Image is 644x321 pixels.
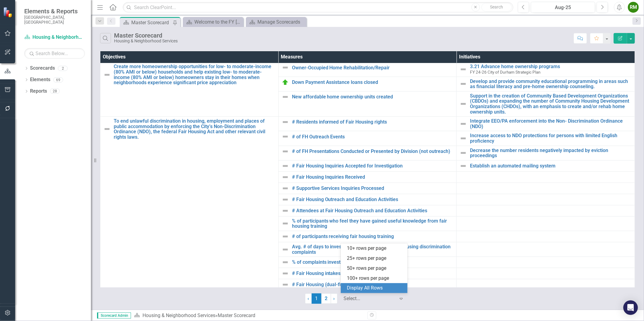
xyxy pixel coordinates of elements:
[278,160,457,171] td: Double-Click to Edit Right Click for Context Menu
[278,194,457,205] td: Double-Click to Edit Right Click for Context Menu
[347,285,404,292] div: Display All Rows
[292,244,454,255] a: Avg. # of days to investigate and issue finding for housing discrimination complaints
[292,271,454,276] a: # Fair Housing intakes, inquiries, supporting services
[278,131,457,146] td: Double-Click to Edit Right Click for Context Menu
[282,196,289,203] img: Not Defined
[247,18,305,26] a: Manage Scorecards
[278,231,457,242] td: Double-Click to Edit Right Click for Context Menu
[457,146,635,160] td: Double-Click to Edit Right Click for Context Menu
[292,65,454,71] a: Owner-Occupied Home Rehabilitation/Repair
[58,66,68,71] div: 2
[184,18,242,26] a: Welcome to the FY [DATE]-[DATE] Strategic Plan Landing Page!
[278,91,457,116] td: Double-Click to Edit Right Click for Context Menu
[347,255,404,262] div: 25+ rows per page
[292,163,454,169] a: # Fair Housing Inquiries Accepted for Investigation
[282,64,289,71] img: Not Defined
[292,134,454,140] a: # of FH Outreach Events
[460,80,467,88] img: Not Defined
[460,162,467,170] img: Not Defined
[470,64,632,69] a: 3.21 Advance home ownership programs
[292,218,454,229] a: % of participants who feel they have gained useful knowledge from fair housing training
[282,133,289,140] img: Not Defined
[278,183,457,194] td: Double-Click to Edit Right Click for Context Menu
[292,149,454,154] a: # of FH Presentations Conducted or Presented by Division (not outreach)
[470,133,632,144] a: Increase access to NDO protections for persons with limited English proficiency
[278,171,457,183] td: Double-Click to Edit Right Click for Context Menu
[457,91,635,116] td: Double-Click to Edit Right Click for Context Menu
[278,242,457,256] td: Double-Click to Edit Right Click for Context Menu
[460,100,467,108] img: Not Defined
[334,296,335,301] span: ›
[114,64,275,85] a: Create more homeownership opportunities for low- to moderate-income (80% AMI or below) households...
[278,216,457,231] td: Double-Click to Edit Right Click for Context Menu
[292,260,454,265] a: % of complaints investigated and closed [DATE]
[321,293,331,304] a: 2
[24,8,85,15] span: Elements & Reports
[533,4,593,11] div: Aug-25
[460,66,467,73] img: Not Defined
[30,76,50,83] a: Elements
[218,313,255,318] div: Master Scorecard
[292,174,454,180] a: # Fair Housing Inquiries Received
[278,62,457,77] td: Double-Click to Edit Right Click for Context Menu
[470,79,632,89] a: Develop and provide community educational programming in areas such as financial literacy and pre...
[460,135,467,142] img: Not Defined
[123,2,513,13] input: Search ClearPoint...
[308,296,309,301] span: ‹
[278,117,457,131] td: Double-Click to Edit Right Click for Context Menu
[134,312,363,319] div: »
[53,77,63,82] div: 69
[457,62,635,77] td: Double-Click to Edit Right Click for Context Menu
[24,48,85,59] input: Search Below...
[103,125,111,133] img: Not Defined
[194,18,242,26] div: Welcome to the FY [DATE]-[DATE] Strategic Plan Landing Page!
[282,79,289,86] img: On Target
[628,2,639,13] button: RM
[312,293,321,304] span: 1
[50,89,60,94] div: 28
[460,149,467,157] img: Not Defined
[292,282,454,287] a: # Fair Housing (dual-filed) Cases Closed
[282,93,289,101] img: Not Defined
[30,65,55,72] a: Scorecards
[282,162,289,170] img: Not Defined
[24,34,85,41] a: Housing & Neighborhood Services
[457,160,635,171] td: Double-Click to Edit Right Click for Context Menu
[457,117,635,131] td: Double-Click to Edit Right Click for Context Menu
[282,118,289,126] img: Not Defined
[470,148,632,158] a: Decrease the number residents negatively impacted by eviction proceedings
[282,207,289,214] img: Not Defined
[97,313,131,319] span: Scorecard Admin
[282,220,289,227] img: Not Defined
[292,119,454,125] a: # Residents informed of Fair Housing rights
[623,300,638,315] div: Open Intercom Messenger
[278,279,457,290] td: Double-Click to Edit Right Click for Context Menu
[278,146,457,160] td: Double-Click to Edit Right Click for Context Menu
[282,259,289,266] img: Not Defined
[347,275,404,282] div: 100+ rows per page
[282,233,289,240] img: Not Defined
[278,77,457,91] td: Double-Click to Edit Right Click for Context Menu
[100,62,279,117] td: Double-Click to Edit Right Click for Context Menu
[3,7,14,17] img: ClearPoint Strategy
[292,80,454,85] a: Down Payment Assistance loans closed
[531,2,595,13] button: Aug-25
[278,268,457,279] td: Double-Click to Edit Right Click for Context Menu
[347,245,404,252] div: 10+ rows per page
[470,70,541,74] span: FY 24-26 City of Durham Strategic Plan
[114,32,178,39] div: Master Scorecard
[282,246,289,253] img: Not Defined
[460,120,467,127] img: Not Defined
[292,94,454,100] a: New affordable home ownership units created
[347,265,404,272] div: 50+ rows per page
[470,118,632,129] a: Integrate EEO/PA enforcement into the Non- Discrimination Ordinance (NDO)
[292,186,454,191] a: # Supportive Services Inquiries Processed
[282,148,289,155] img: Not Defined
[278,205,457,216] td: Double-Click to Edit Right Click for Context Menu
[30,88,47,95] a: Reports
[278,257,457,268] td: Double-Click to Edit Right Click for Context Menu
[481,3,512,12] button: Search
[282,185,289,192] img: Not Defined
[24,15,85,25] small: [GEOGRAPHIC_DATA], [GEOGRAPHIC_DATA]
